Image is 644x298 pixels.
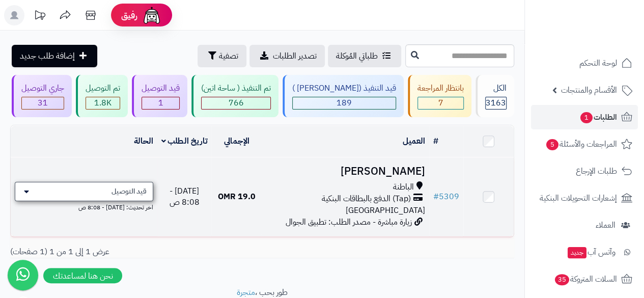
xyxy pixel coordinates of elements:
[322,193,411,205] span: (Tap) الدفع بالبطاقات البنكية
[130,75,189,117] a: قيد التوصيل 1
[273,50,317,62] span: تصدير الطلبات
[579,56,617,70] span: لوحة التحكم
[336,50,378,62] span: طلباتي المُوكلة
[576,164,617,178] span: طلبات الإرجاع
[38,97,48,109] span: 31
[438,97,443,109] span: 7
[554,272,617,286] span: السلات المتروكة
[249,45,325,67] a: تصدير الطلبات
[218,191,256,203] span: 19.0 OMR
[328,45,401,67] a: طلباتي المُوكلة
[21,83,64,94] div: جاري التوصيل
[403,135,425,147] a: العميل
[531,105,638,129] a: الطلبات1
[10,75,74,117] a: جاري التوصيل 31
[142,5,162,25] img: ai-face.png
[555,274,569,285] span: 35
[596,218,615,232] span: العملاء
[540,191,617,205] span: إشعارات التحويلات البنكية
[531,213,638,237] a: العملاء
[121,9,137,21] span: رفيق
[286,216,412,228] span: زيارة مباشرة - مصدر الطلب: تطبيق الجوال
[486,97,506,109] span: 3163
[531,240,638,264] a: وآتس آبجديد
[86,83,120,94] div: تم التوصيل
[158,97,163,109] span: 1
[531,132,638,156] a: المراجعات والأسئلة5
[224,135,249,147] a: الإجمالي
[531,159,638,183] a: طلبات الإرجاع
[94,97,111,109] span: 1.8K
[201,83,271,94] div: تم التنفيذ ( ساحة اتين)
[485,83,507,94] div: الكل
[545,137,617,151] span: المراجعات والأسئلة
[134,135,153,147] a: الحالة
[337,97,352,109] span: 189
[418,97,463,109] div: 7
[202,97,270,109] div: 766
[3,246,262,258] div: عرض 1 إلى 1 من 1 (1 صفحات)
[198,45,246,67] button: تصفية
[170,185,200,209] span: [DATE] - 8:08 ص
[567,245,615,259] span: وآتس آب
[20,50,75,62] span: إضافة طلب جديد
[568,247,586,258] span: جديد
[229,97,244,109] span: 766
[561,83,617,97] span: الأقسام والمنتجات
[433,191,439,203] span: #
[22,97,64,109] div: 31
[86,97,120,109] div: 1762
[531,267,638,291] a: السلات المتروكة35
[219,50,238,62] span: تصفية
[142,83,180,94] div: قيد التوصيل
[531,186,638,210] a: إشعارات التحويلات البنكية
[546,139,558,150] span: 5
[393,181,414,193] span: الباطنة
[580,112,593,123] span: 1
[12,45,97,67] a: إضافة طلب جديد
[292,83,396,94] div: قيد التنفيذ ([PERSON_NAME] )
[531,51,638,75] a: لوحة التحكم
[433,135,438,147] a: #
[266,166,425,177] h3: [PERSON_NAME]
[473,75,516,117] a: الكل3163
[281,75,406,117] a: قيد التنفيذ ([PERSON_NAME] ) 189
[433,191,459,203] a: #5309
[189,75,281,117] a: تم التنفيذ ( ساحة اتين) 766
[15,201,153,212] div: اخر تحديث: [DATE] - 8:08 ص
[417,83,464,94] div: بانتظار المراجعة
[161,135,208,147] a: تاريخ الطلب
[142,97,179,109] div: 1
[406,75,473,117] a: بانتظار المراجعة 7
[74,75,130,117] a: تم التوصيل 1.8K
[293,97,396,109] div: 189
[346,204,425,216] span: [GEOGRAPHIC_DATA]
[575,28,634,49] img: logo-2.png
[111,186,147,197] span: قيد التوصيل
[579,110,617,124] span: الطلبات
[27,5,52,28] a: تحديثات المنصة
